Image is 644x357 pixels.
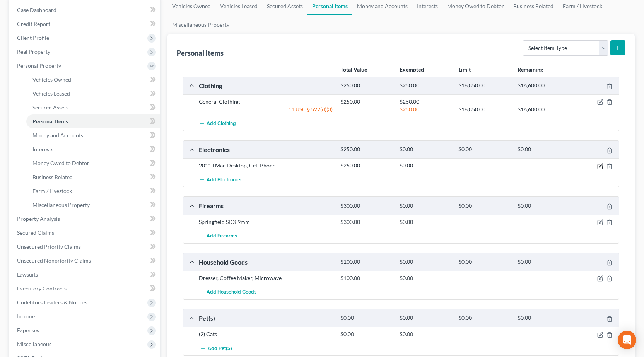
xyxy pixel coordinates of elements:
div: $300.00 [337,202,395,210]
div: $250.00 [396,82,454,89]
div: Clothing [195,82,337,90]
a: Business Related [26,170,160,184]
span: Codebtors Insiders & Notices [17,299,87,306]
div: Electronics [195,145,337,154]
div: $0.00 [396,330,454,338]
span: Personal Items [32,118,68,125]
span: Business Related [32,174,73,180]
div: $250.00 [396,106,454,113]
div: (2) Cats [195,330,337,338]
div: Dresser, Coffee Maker, Microwave [195,274,337,282]
div: $16,600.00 [514,106,572,113]
strong: Remaining [518,66,543,73]
span: Money and Accounts [32,132,83,138]
div: 11 USC § 522(d)(3) [195,106,337,113]
span: Lawsuits [17,271,38,278]
a: Vehicles Owned [26,73,160,87]
div: $250.00 [337,146,395,153]
div: $0.00 [396,202,454,210]
div: $0.00 [454,202,513,210]
a: Interests [26,142,160,156]
span: Unsecured Priority Claims [17,243,81,250]
div: $16,850.00 [454,106,513,113]
strong: Total Value [340,66,367,73]
span: Miscellaneous [17,341,51,347]
div: $250.00 [337,98,395,106]
a: Vehicles Leased [26,87,160,101]
a: Property Analysis [11,212,160,226]
div: $0.00 [454,314,513,322]
span: Income [17,313,35,319]
span: Add Clothing [207,121,236,127]
div: $0.00 [337,330,395,338]
div: $16,850.00 [454,82,513,89]
span: Add Electronics [207,177,241,183]
a: Money and Accounts [26,128,160,142]
div: $0.00 [337,314,395,322]
div: 2011 I Mac Desktop, Cell Phone [195,162,337,169]
div: $250.00 [337,162,395,169]
a: Secured Claims [11,226,160,240]
span: Personal Property [17,62,61,69]
span: Expenses [17,327,39,333]
div: $0.00 [396,274,454,282]
div: Springfield SDX 9mm [195,218,337,226]
a: Money Owed to Debtor [26,156,160,170]
div: $0.00 [454,258,513,266]
span: Money Owed to Debtor [32,160,89,166]
a: Case Dashboard [11,3,160,17]
span: Farm / Livestock [32,188,72,194]
span: Add Pet(s) [208,345,232,352]
div: $250.00 [337,82,395,89]
strong: Limit [458,66,471,73]
div: Household Goods [195,258,337,266]
span: Property Analysis [17,215,60,222]
div: Personal Items [177,48,224,58]
div: $0.00 [454,146,513,153]
a: Credit Report [11,17,160,31]
span: Unsecured Nonpriority Claims [17,257,91,264]
button: Add Electronics [199,173,241,187]
div: $0.00 [396,162,454,169]
div: Firearms [195,202,337,210]
div: $0.00 [514,146,572,153]
a: Miscellaneous Property [26,198,160,212]
span: Add Firearms [207,233,237,239]
span: Vehicles Owned [32,76,71,83]
span: Miscellaneous Property [32,202,90,208]
div: $300.00 [337,218,395,226]
a: Farm / Livestock [26,184,160,198]
div: $0.00 [396,218,454,226]
span: Real Property [17,48,50,55]
div: $0.00 [514,258,572,266]
div: $250.00 [396,98,454,106]
span: Case Dashboard [17,7,56,13]
div: $0.00 [396,258,454,266]
span: Executory Contracts [17,285,67,292]
div: General Clothing [195,98,337,106]
div: $0.00 [514,202,572,210]
span: Credit Report [17,20,50,27]
div: $0.00 [396,314,454,322]
span: Client Profile [17,34,49,41]
a: Lawsuits [11,268,160,282]
div: Pet(s) [195,314,337,322]
span: Add Household Goods [207,289,256,296]
div: $0.00 [396,146,454,153]
span: Vehicles Leased [32,90,70,97]
strong: Exempted [400,66,424,73]
button: Add Clothing [199,116,236,131]
a: Unsecured Priority Claims [11,240,160,254]
button: Add Pet(s) [199,341,233,355]
span: Secured Assets [32,104,68,111]
div: $100.00 [337,274,395,282]
button: Add Household Goods [199,285,256,299]
div: $0.00 [514,314,572,322]
a: Miscellaneous Property [167,15,234,34]
div: $100.00 [337,258,395,266]
span: Interests [32,146,53,152]
span: Secured Claims [17,229,54,236]
a: Executory Contracts [11,282,160,296]
a: Unsecured Nonpriority Claims [11,254,160,268]
button: Add Firearms [199,229,237,243]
